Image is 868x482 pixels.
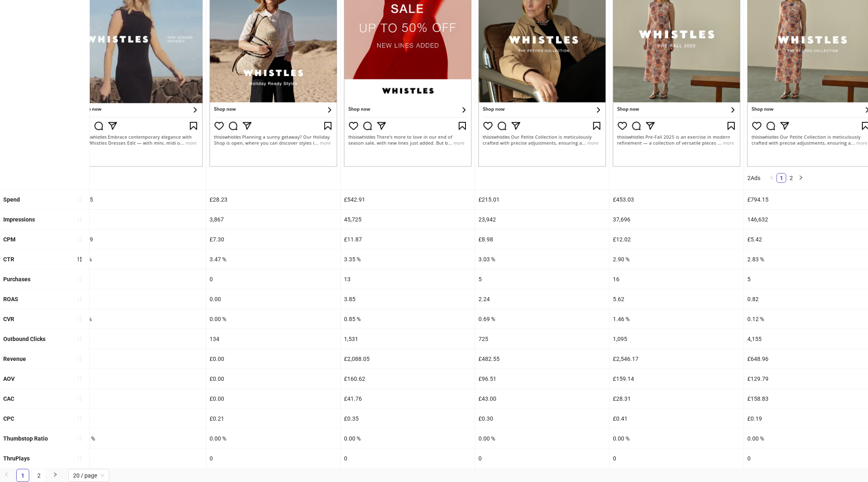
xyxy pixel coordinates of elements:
div: 0.00 % [72,309,206,329]
span: sort-ascending [77,396,82,402]
div: £0.41 [610,409,744,428]
span: sort-ascending [77,436,82,441]
li: 2 [32,469,45,482]
div: 0.00 [72,289,206,309]
div: £0.00 [206,369,340,389]
li: 1 [777,173,786,183]
span: sort-ascending [77,336,82,342]
b: ROAS [3,296,18,302]
div: £160.62 [341,369,475,389]
div: 0 [610,449,744,468]
div: £96.51 [475,369,609,389]
div: 0.00 % [341,429,475,448]
b: Spend [3,196,20,203]
b: Thumbstop Ratio [3,435,48,442]
div: 0.00 [206,289,340,309]
div: £28.23 [206,190,340,209]
div: 1,531 [341,329,475,349]
b: Impressions [3,216,35,223]
div: £28.31 [610,389,744,408]
div: 725 [475,329,609,349]
span: right [53,472,58,477]
div: 0 [206,449,340,468]
div: 1.46 % [610,309,744,329]
a: 2 [33,469,45,482]
div: £453.03 [610,190,744,209]
div: £0.35 [341,409,475,428]
span: left [4,472,9,477]
span: sort-ascending [77,197,82,202]
div: £215.01 [475,190,609,209]
span: 2 Ads [747,175,760,181]
span: right [799,175,803,180]
div: 3.47 % [206,250,340,269]
div: 23.31 % [72,429,206,448]
span: sort-ascending [77,316,82,322]
div: 37,696 [610,210,744,229]
a: 1 [777,174,786,182]
span: left [769,175,774,180]
button: left [767,173,777,183]
div: 5.62 [610,289,744,309]
div: £2,088.05 [341,349,475,369]
div: £159.14 [610,369,744,389]
div: 0.00 % [475,429,609,448]
b: Revenue [3,356,26,362]
div: 1,095 [610,329,744,349]
span: 20 / page [73,469,104,482]
div: £0.00 [72,349,206,369]
span: sort-descending [77,256,82,262]
div: £0.23 [72,409,206,428]
div: £7.30 [206,230,340,249]
div: £43.00 [475,389,609,408]
div: £0.00 [72,369,206,389]
div: Page Size [68,469,109,482]
div: 2.24 [475,289,609,309]
div: £482.55 [475,349,609,369]
div: 0 [475,449,609,468]
div: £0.21 [206,409,340,428]
b: CPM [3,236,15,243]
div: 0.85 % [341,309,475,329]
div: 2.90 % [610,250,744,269]
div: £12.02 [610,230,744,249]
div: 45,725 [341,210,475,229]
button: right [49,469,62,482]
span: sort-ascending [77,237,82,242]
div: 3.85 [341,289,475,309]
div: 0.69 % [475,309,609,329]
div: £41.76 [341,389,475,408]
b: CTR [3,256,14,263]
div: £542.91 [341,190,475,209]
div: 3.35 % [341,250,475,269]
span: sort-ascending [77,376,82,382]
div: 2,329 [72,210,206,229]
div: £0.00 [206,349,340,369]
div: 5.15 % [72,250,206,269]
div: 0.00 % [206,429,340,448]
li: Next Page [49,469,62,482]
span: sort-ascending [77,296,82,302]
span: sort-ascending [77,416,82,421]
li: 2 [786,173,796,183]
div: 0 [206,269,340,289]
div: 0.00 % [206,309,340,329]
div: 13 [341,269,475,289]
div: £0.00 [206,389,340,408]
b: CAC [3,395,14,402]
div: £2,546.17 [610,349,744,369]
div: £0.30 [475,409,609,428]
div: £28.15 [72,190,206,209]
li: Previous Page [767,173,777,183]
div: 0.00 % [610,429,744,448]
span: sort-ascending [77,276,82,282]
b: ThruPlays [3,455,30,462]
a: 1 [17,469,29,482]
div: 3.03 % [475,250,609,269]
div: £11.87 [341,230,475,249]
a: 2 [787,174,796,182]
div: 5 [475,269,609,289]
li: Next Page [796,173,806,183]
b: CPC [3,415,14,422]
